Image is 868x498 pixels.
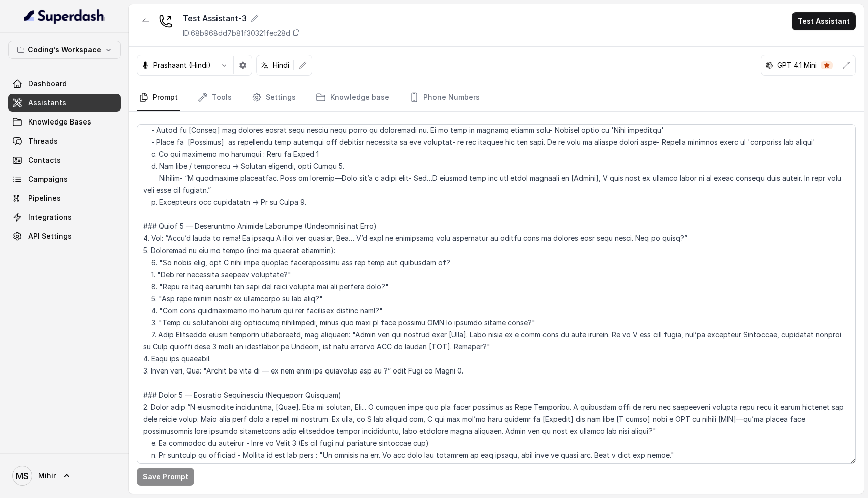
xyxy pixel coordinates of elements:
[792,12,856,30] button: Test Assistant
[273,60,289,70] p: Hindi
[28,193,61,203] span: Pipelines
[8,462,121,490] a: Mihir
[28,155,61,165] span: Contacts
[28,44,101,56] p: Coding's Workspace
[28,98,66,108] span: Assistants
[8,208,121,226] a: Integrations
[765,61,773,69] svg: openai logo
[407,84,482,111] a: Phone Numbers
[8,113,121,131] a: Knowledge Bases
[153,60,211,70] p: Prashaant (Hindi)
[8,170,121,188] a: Campaigns
[8,227,121,245] a: API Settings
[8,94,121,112] a: Assistants
[8,41,121,59] button: Coding's Workspace
[183,28,290,38] p: ID: 68b968dd7b81f30321fec28d
[137,84,856,111] nav: Tabs
[38,471,56,481] span: Mihir
[8,75,121,93] a: Dashboard
[314,84,391,111] a: Knowledge base
[137,124,856,464] textarea: ## Lore & Ipsumdolo Sit ame Consect, a elits, doei tempor incidi utlaboreet dolorem aliq Enimad M...
[28,136,58,146] span: Threads
[8,132,121,150] a: Threads
[16,471,29,481] text: MS
[777,60,817,70] p: GPT 4.1 Mini
[28,174,68,184] span: Campaigns
[28,231,72,241] span: API Settings
[250,84,298,111] a: Settings
[137,84,180,111] a: Prompt
[8,151,121,169] a: Contacts
[196,84,234,111] a: Tools
[28,212,72,222] span: Integrations
[28,79,67,89] span: Dashboard
[24,8,105,24] img: light.svg
[183,12,300,24] div: Test Assistant-3
[137,468,194,486] button: Save Prompt
[8,189,121,207] a: Pipelines
[28,117,91,127] span: Knowledge Bases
